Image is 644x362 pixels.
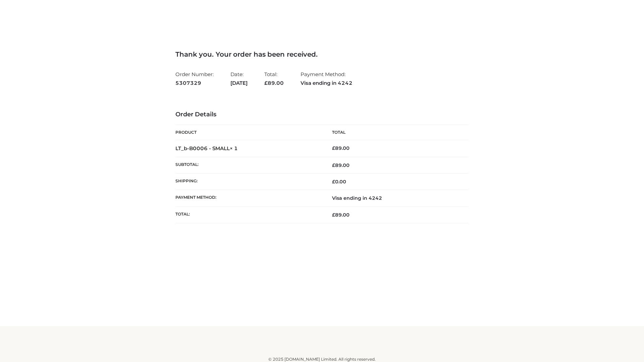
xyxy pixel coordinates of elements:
bdi: 89.00 [332,145,350,151]
strong: 5307329 [175,79,214,87]
span: £ [332,145,335,151]
h3: Thank you. Your order has been received. [175,50,469,58]
h3: Order Details [175,111,469,118]
th: Total: [175,206,322,223]
li: Total: [264,68,284,89]
li: Payment Method: [301,68,353,89]
th: Subtotal: [175,157,322,173]
th: Shipping: [175,174,322,190]
bdi: 0.00 [332,179,346,185]
span: £ [264,80,268,86]
th: Product [175,125,322,140]
strong: LT_b-B0006 - SMALL [175,145,238,152]
th: Total [322,125,469,140]
th: Payment method: [175,190,322,206]
strong: × 1 [230,145,238,152]
span: 89.00 [264,80,284,86]
li: Order Number: [175,68,214,89]
li: Date: [230,68,248,89]
span: £ [332,212,335,218]
strong: [DATE] [230,79,248,87]
span: £ [332,179,335,185]
td: Visa ending in 4242 [322,190,469,206]
span: 89.00 [332,162,350,168]
strong: Visa ending in 4242 [301,79,353,87]
span: 89.00 [332,212,350,218]
span: £ [332,162,335,168]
